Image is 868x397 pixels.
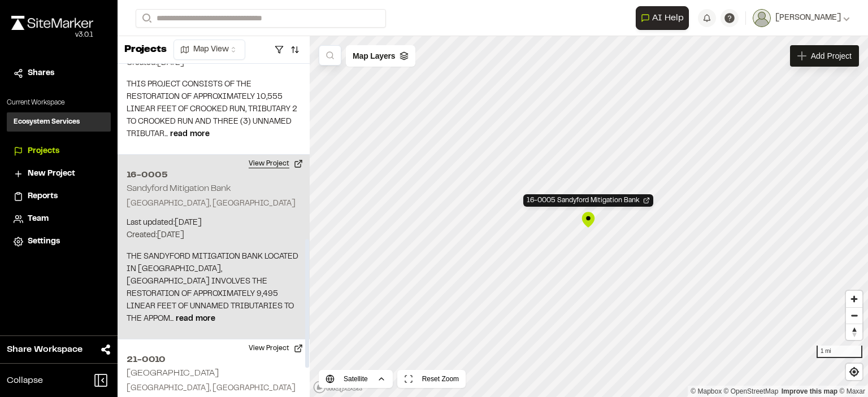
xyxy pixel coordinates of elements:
a: Mapbox logo [313,381,363,394]
span: Map Layers [353,50,395,62]
span: Projects [28,145,59,158]
span: read more [176,316,215,322]
span: Shares [28,67,54,80]
button: Zoom in [846,291,862,307]
a: Team [14,213,104,225]
a: Settings [14,235,104,248]
button: View Project [242,155,310,173]
span: Collapse [7,374,43,387]
p: THE SANDYFORD MITIGATION BANK LOCATED IN [GEOGRAPHIC_DATA], [GEOGRAPHIC_DATA] INVOLVES THE RESTOR... [127,251,301,325]
a: Projects [14,145,104,158]
span: Team [28,213,49,225]
p: Current Workspace [7,98,111,108]
div: 1 mi [817,346,862,358]
div: Map marker [580,211,597,228]
div: Oh geez...please don't... [11,30,93,40]
p: [GEOGRAPHIC_DATA], [GEOGRAPHIC_DATA] [127,198,301,210]
p: Projects [124,42,167,58]
img: rebrand.png [11,16,93,30]
button: Search [136,9,156,28]
a: Mapbox [691,387,722,395]
a: OpenStreetMap [724,387,779,395]
span: [PERSON_NAME] [775,12,841,24]
span: Reports [28,190,58,203]
a: New Project [14,168,104,180]
div: Open Project [523,194,653,207]
a: Map feedback [782,387,837,395]
h2: [GEOGRAPHIC_DATA] [127,369,219,377]
p: THIS PROJECT CONSISTS OF THE RESTORATION OF APPROXIMATELY 10,555 LINEAR FEET OF CROOKED RUN, TRIB... [127,78,301,141]
button: Reset bearing to north [846,324,862,340]
img: User [753,9,771,27]
h3: Ecosystem Services [14,117,80,127]
a: Shares [14,67,104,80]
span: Settings [28,235,60,248]
span: read more [170,131,210,138]
button: Zoom out [846,307,862,324]
span: Reset bearing to north [846,324,862,340]
button: Reset Zoom [397,370,466,388]
button: Satellite [319,370,393,388]
p: Created: [DATE] [127,229,301,242]
span: Zoom out [846,308,862,324]
p: [GEOGRAPHIC_DATA], [GEOGRAPHIC_DATA] [127,382,301,395]
h2: Sandyford Mitigation Bank [127,185,231,193]
span: Share Workspace [7,343,83,356]
span: Add Project [811,50,852,62]
a: Reports [14,190,104,203]
span: AI Help [652,11,684,25]
canvas: Map [310,36,868,397]
button: Open AI Assistant [636,6,689,30]
h2: 16-0005 [127,168,301,182]
button: View Project [242,339,310,357]
div: Open AI Assistant [636,6,693,30]
p: Last updated: [DATE] [127,217,301,229]
span: New Project [28,168,75,180]
a: Maxar [839,387,865,395]
button: Find my location [846,364,862,380]
h2: 21-0010 [127,353,301,367]
button: [PERSON_NAME] [753,9,850,27]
